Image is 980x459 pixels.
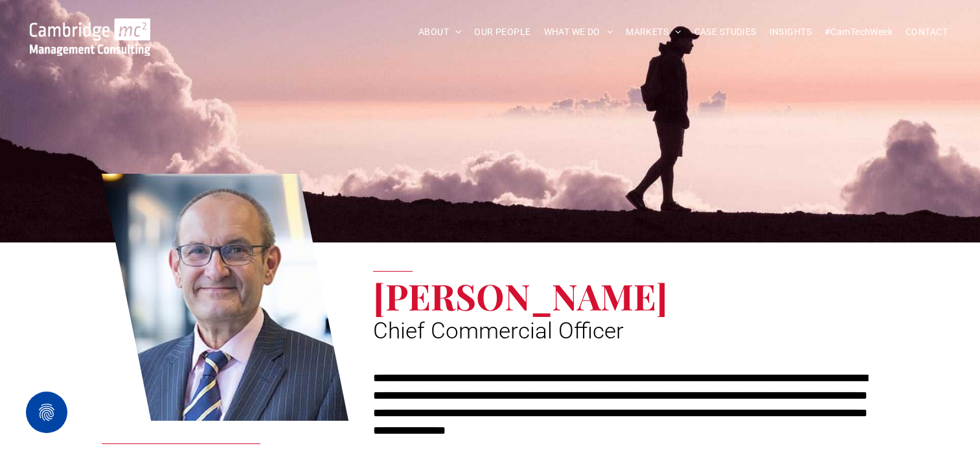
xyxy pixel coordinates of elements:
[619,22,687,42] a: MARKETS
[30,20,150,34] a: Your Business Transformed | Cambridge Management Consulting
[30,18,150,56] img: Cambridge MC Logo
[899,22,954,42] a: CONTACT
[468,22,537,42] a: OUR PEOPLE
[412,22,468,42] a: ABOUT
[102,172,349,423] a: Stuart Curzon | Chief Commercial Officer | Cambridge Management Consulting
[538,22,620,42] a: WHAT WE DO
[688,22,763,42] a: CASE STUDIES
[818,22,899,42] a: #CamTechWeek
[373,272,668,320] span: [PERSON_NAME]
[763,22,818,42] a: INSIGHTS
[373,318,624,344] span: Chief Commercial Officer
